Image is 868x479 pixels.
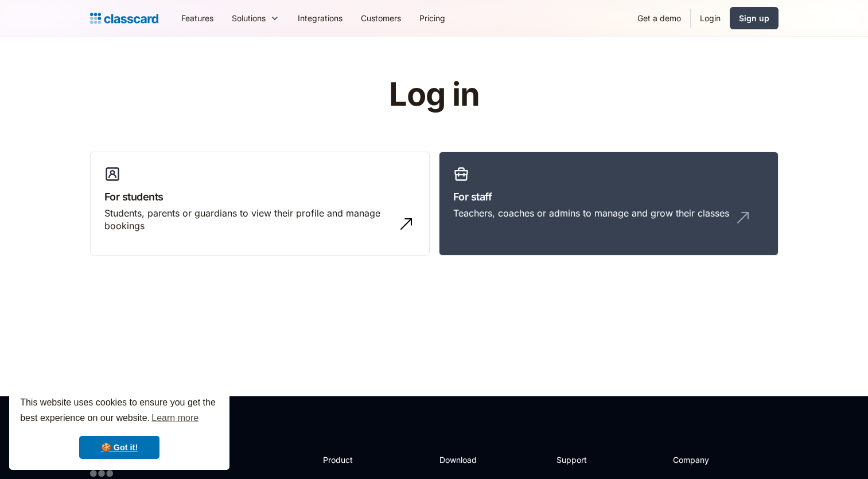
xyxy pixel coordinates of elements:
[730,7,779,29] a: Sign up
[252,77,616,113] h1: Log in
[439,152,779,256] a: For staffTeachers, coaches or admins to manage and grow their classes
[223,5,289,31] div: Solutions
[691,5,730,31] a: Login
[90,152,430,256] a: For studentsStudents, parents or guardians to view their profile and manage bookings
[556,454,603,466] h2: Support
[104,189,415,204] h3: For students
[453,189,764,204] h3: For staff
[79,436,159,459] a: dismiss cookie message
[739,12,769,24] div: Sign up
[9,385,229,470] div: cookieconsent
[453,207,729,219] div: Teachers, coaches or admins to manage and grow their classes
[20,396,219,427] span: This website uses cookies to ensure you get the best experience on our website.
[673,454,749,466] h2: Company
[150,410,200,427] a: learn more about cookies
[410,5,454,31] a: Pricing
[232,12,266,24] div: Solutions
[352,5,410,31] a: Customers
[90,10,158,26] a: home
[628,5,690,31] a: Get a demo
[289,5,352,31] a: Integrations
[104,207,392,233] div: Students, parents or guardians to view their profile and manage bookings
[439,454,486,466] h2: Download
[323,454,384,466] h2: Product
[172,5,223,31] a: Features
